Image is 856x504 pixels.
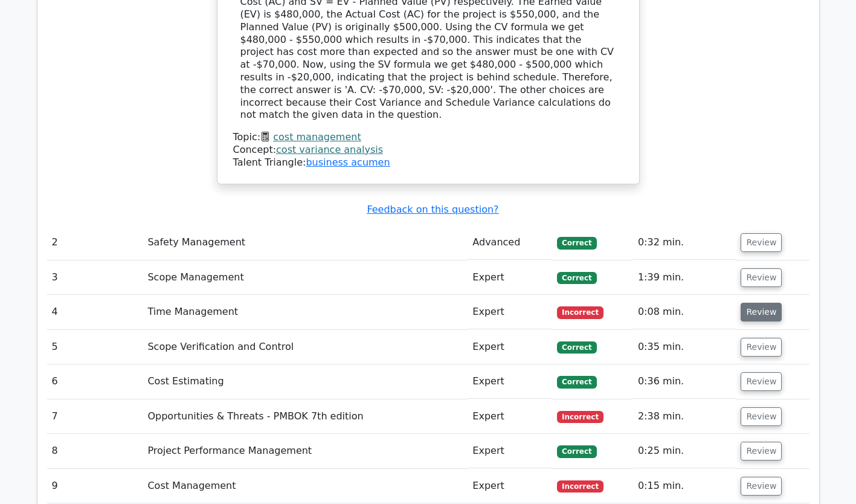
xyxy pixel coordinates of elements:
td: 0:25 min. [633,434,736,468]
span: Incorrect [557,306,603,318]
span: Correct [557,237,596,249]
td: 2:38 min. [633,399,736,434]
td: Expert [468,434,552,468]
td: Scope Management [143,260,468,295]
td: Expert [468,364,552,399]
td: Expert [468,330,552,364]
td: 1:39 min. [633,260,736,295]
a: business acumen [306,157,390,168]
td: 8 [47,434,143,468]
button: Review [741,338,782,357]
td: 0:32 min. [633,225,736,260]
td: Opportunities & Threats - PMBOK 7th edition [143,399,468,434]
td: 0:15 min. [633,469,736,503]
td: 0:08 min. [633,295,736,329]
a: Feedback on this question? [367,204,498,215]
td: 9 [47,469,143,503]
a: cost management [273,131,361,143]
td: Advanced [468,225,552,260]
td: 3 [47,260,143,295]
button: Review [741,407,782,426]
div: Topic: [233,131,623,144]
td: 6 [47,364,143,399]
button: Review [741,268,782,287]
button: Review [741,477,782,496]
td: 2 [47,225,143,260]
span: Correct [557,376,596,388]
td: Expert [468,295,552,329]
span: Incorrect [557,480,603,493]
td: Scope Verification and Control [143,330,468,364]
div: Talent Triangle: [233,131,623,169]
span: Correct [557,272,596,284]
td: Cost Estimating [143,364,468,399]
td: 4 [47,295,143,329]
button: Review [741,442,782,460]
td: 0:35 min. [633,330,736,364]
td: 0:36 min. [633,364,736,399]
button: Review [741,233,782,252]
td: Expert [468,399,552,434]
a: cost variance analysis [276,144,383,155]
span: Correct [557,445,596,457]
td: Expert [468,469,552,503]
td: Expert [468,260,552,295]
span: Correct [557,341,596,354]
td: 5 [47,330,143,364]
td: 7 [47,399,143,434]
td: Cost Management [143,469,468,503]
button: Review [741,372,782,391]
td: Safety Management [143,225,468,260]
td: Project Performance Management [143,434,468,468]
div: Concept: [233,144,623,157]
td: Time Management [143,295,468,329]
span: Incorrect [557,411,603,423]
button: Review [741,303,782,321]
